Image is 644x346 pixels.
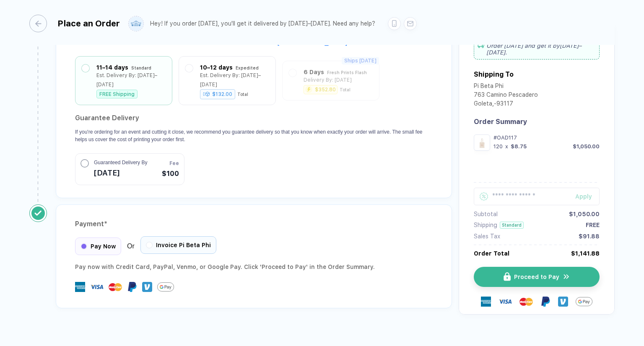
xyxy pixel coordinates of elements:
div: $8.75 [511,143,527,150]
span: $100 [162,169,179,179]
span: Pay Now [91,243,116,250]
img: express [75,282,85,292]
span: Invoice Pi Beta Phi [156,242,211,248]
button: Guaranteed Delivery By[DATE]Fee$100 [75,153,184,185]
div: Sales Tax [474,233,500,240]
div: Subtotal [474,211,498,217]
div: Shipping [474,222,497,229]
div: Shipping To [474,70,514,78]
h2: Guarantee Delivery [75,111,433,125]
img: master-card [519,295,533,308]
div: Standard [500,222,524,229]
div: Order Total [474,250,509,257]
img: master-card [109,280,122,294]
div: Standard [131,63,151,72]
div: 120 [493,143,503,150]
img: user profile [129,16,143,31]
div: $91.88 [579,233,600,240]
span: Proceed to Pay [514,274,559,280]
div: Est. Delivery By: [DATE]–[DATE] [96,71,166,89]
button: Apply [565,188,600,205]
div: $1,050.00 [573,143,600,150]
img: Venmo [142,282,152,292]
div: Est. Delivery By: [DATE]–[DATE] [200,71,269,89]
div: Place an Order [57,18,120,28]
div: Expedited [236,63,259,72]
img: icon [504,273,511,281]
div: Pay Now [75,238,121,255]
button: iconProceed to Payicon [474,267,600,287]
img: Paypal [540,297,551,307]
div: Or [75,238,216,255]
div: $132.00 [200,89,235,99]
div: x [504,143,509,150]
img: Paypal [127,282,137,292]
div: $1,141.88 [571,250,600,257]
img: visa [90,280,104,294]
div: Apply [575,193,600,200]
div: Pay now with Credit Card, PayPal , Venmo , or Google Pay. Click 'Proceed to Pay' in the Order Sum... [75,262,433,272]
div: Order Summary [474,118,600,126]
span: Guaranteed Delivery By [94,159,147,166]
div: 11–14 days [96,63,128,72]
div: Order [DATE] and get it by [DATE]–[DATE] . [474,39,600,59]
div: Pi Beta Phi [474,83,538,91]
img: express [481,297,491,307]
p: If you're ordering for an event and cutting it close, we recommend you guarantee delivery so that... [75,128,433,143]
div: Payment [75,217,433,231]
img: 0b0d0846-f9c8-4c6f-b7b3-4e4128acfbc9_nt_front_1756935600260.jpg [476,137,488,149]
div: FREE [586,222,600,229]
div: FREE Shipping [96,90,138,98]
img: visa [499,295,512,308]
div: $1,050.00 [569,211,600,217]
span: [DATE] [94,166,147,180]
img: icon [563,273,570,281]
img: GPay [157,279,174,295]
div: Invoice Pi Beta Phi [140,236,216,254]
div: 11–14 days StandardEst. Delivery By: [DATE]–[DATE]FREE Shipping [82,63,166,98]
div: Goleta , - 93117 [474,100,538,109]
div: 10–12 days [200,63,233,72]
div: 10–12 days ExpeditedEst. Delivery By: [DATE]–[DATE]$132.00Total [185,63,269,98]
img: GPay [576,293,592,310]
div: #OAD117 [493,134,600,141]
div: Total [237,92,248,97]
div: Hey! If you order [DATE], you'll get it delivered by [DATE]–[DATE]. Need any help? [150,20,375,27]
img: Venmo [558,297,568,307]
div: 763 Camino Pescadero [474,91,538,100]
span: Fee [169,160,179,167]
